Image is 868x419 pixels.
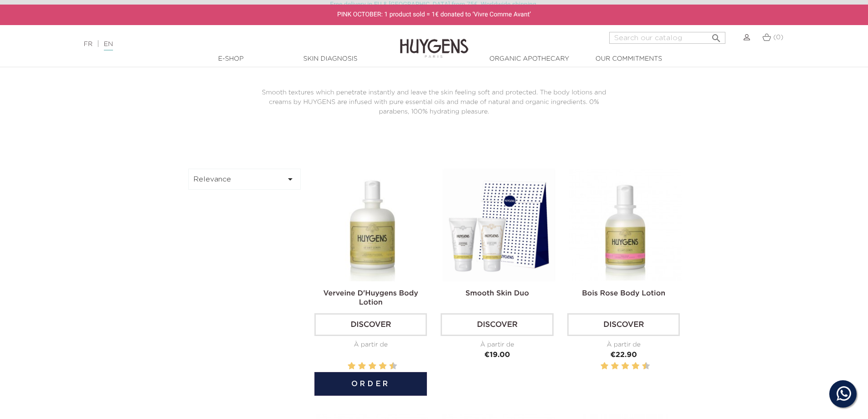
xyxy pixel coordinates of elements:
[442,169,555,281] img: Smooth Skin Duo
[484,352,510,359] span: €19.00
[314,313,427,336] a: Discover
[356,361,358,372] label: 3
[620,361,621,372] label: 5
[567,340,680,350] div: À partir de
[623,361,627,372] label: 6
[633,361,638,372] label: 8
[711,30,722,41] i: 
[569,169,682,281] img: Bois Rose Body Lotion
[314,372,427,396] button: Order
[644,361,648,372] label: 10
[441,340,553,350] div: À partir de
[567,313,680,336] a: Discover
[285,174,296,185] i: 
[773,34,783,41] span: (0)
[360,361,365,372] label: 4
[346,361,347,372] label: 1
[708,29,724,41] button: 
[349,361,354,372] label: 2
[367,361,368,372] label: 5
[84,41,92,47] a: FR
[253,88,614,117] p: Smooth textures which penetrate instantly and leave the skin feeling soft and protected. The body...
[104,41,113,51] a: EN
[185,54,277,64] a: E-Shop
[611,352,637,359] span: €22.90
[465,290,529,297] a: Smooth Skin Duo
[582,290,665,297] a: Bois Rose Body Lotion
[599,361,600,372] label: 1
[285,54,376,64] a: Skin Diagnosis
[609,361,611,372] label: 3
[370,361,375,372] label: 6
[583,54,674,64] a: Our commitments
[609,32,725,44] input: Search
[314,340,427,350] div: À partir de
[391,361,395,372] label: 10
[484,54,575,64] a: Organic Apothecary
[400,24,468,59] img: Huygens
[602,361,607,372] label: 2
[387,361,389,372] label: 9
[441,313,553,336] a: Discover
[613,361,617,372] label: 4
[630,361,632,372] label: 7
[324,290,418,306] a: Verveine D'Huygens Body Lotion
[640,361,642,372] label: 9
[377,361,379,372] label: 7
[188,169,301,190] button: Relevance
[380,361,385,372] label: 8
[79,39,355,50] div: |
